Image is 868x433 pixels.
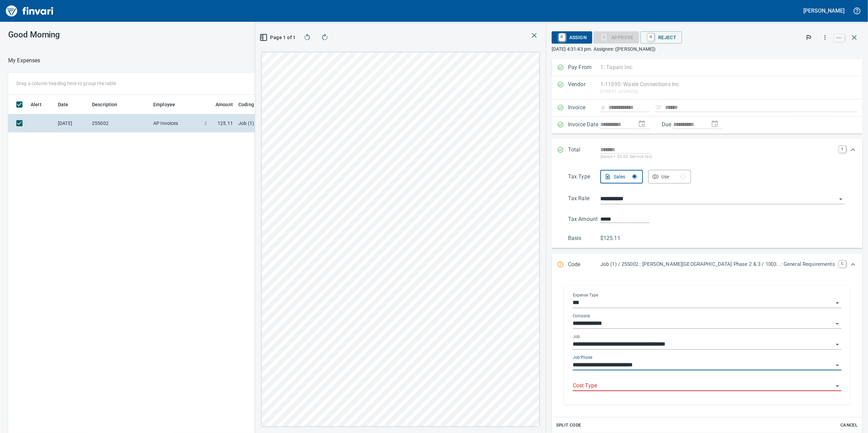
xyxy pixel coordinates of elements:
[833,298,842,308] button: Open
[153,100,184,109] span: Employee
[600,154,835,160] p: (basis + $0.00 Service tax)
[648,170,691,183] button: Use
[838,420,860,431] button: Cancel
[833,340,842,349] button: Open
[641,31,682,44] button: RReject
[568,146,600,160] p: Total
[840,421,858,429] span: Cancel
[568,173,600,183] p: Tax Type
[661,173,685,181] div: Use
[802,5,846,16] button: [PERSON_NAME]
[216,100,233,109] span: Amount
[8,57,41,65] p: My Expenses
[801,30,816,45] button: Flag
[552,167,863,248] div: Expand
[554,420,583,431] button: Split Code
[16,80,116,87] p: Drag a column heading here to group the table
[568,215,600,223] p: Tax Amount
[31,100,50,109] span: Alert
[204,120,207,127] span: $
[646,32,676,43] span: Reject
[263,33,294,42] span: Page 1 of 1
[557,32,587,43] span: Assign
[8,30,224,39] h3: Good Morning
[153,100,175,109] span: Employee
[833,381,842,391] button: Open
[58,100,68,109] span: Date
[552,46,863,52] p: [DATE] 4:31:43 pm. Assignee: ([PERSON_NAME])
[89,114,151,132] td: 255002
[92,100,126,109] span: Description
[573,293,598,297] label: Expense Type
[151,114,202,132] td: AP Invoices
[559,33,565,41] a: R
[218,120,233,127] span: 125.11
[648,33,654,41] a: R
[568,234,600,242] p: Basis
[804,7,845,14] h5: [PERSON_NAME]
[614,173,637,181] div: Sales
[4,3,55,19] img: Finvari
[839,146,846,153] a: T
[92,100,117,109] span: Description
[238,100,254,109] span: Coding
[556,421,581,429] span: Split Code
[8,57,41,65] nav: breadcrumb
[833,360,842,370] button: Open
[552,139,863,167] div: Expand
[207,100,233,109] span: Amount
[833,319,842,328] button: Open
[552,254,863,276] div: Expand
[568,194,600,204] p: Tax Rate
[238,100,263,109] span: Coding
[552,31,592,44] button: RAssign
[594,34,639,40] div: Cost Type required
[600,170,643,183] button: Sales
[236,114,406,132] td: Job (1) / 255002.: [PERSON_NAME][GEOGRAPHIC_DATA] Phase 2 & 3 / 1003. .: General Requirements
[573,355,592,359] label: Job Phase
[573,314,590,318] label: Company
[31,100,42,109] span: Alert
[58,100,77,109] span: Date
[818,30,833,45] button: More
[568,260,600,269] p: Code
[55,114,89,132] td: [DATE]
[573,335,580,339] label: Job
[836,194,846,204] button: Open
[839,260,846,267] a: C
[261,31,296,44] button: Page 1 of 1
[600,234,633,242] p: $125.11
[600,260,835,268] p: Job (1) / 255002.: [PERSON_NAME][GEOGRAPHIC_DATA] Phase 2 & 3 / 1003. .: General Requirements
[834,34,845,42] a: esc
